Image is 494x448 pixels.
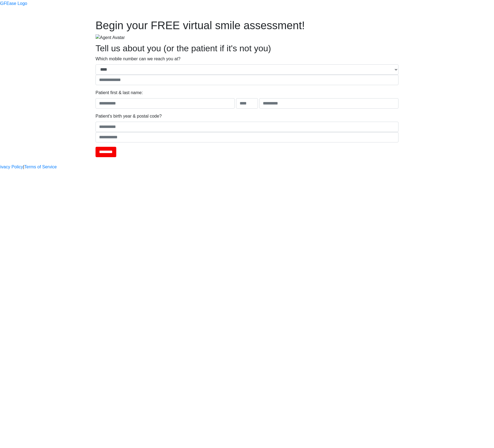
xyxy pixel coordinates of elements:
[96,43,398,53] h2: Tell us about you (or the patient if it's not you)
[23,164,24,170] a: |
[96,19,398,32] h1: Begin your FREE virtual smile assessment!
[96,113,162,120] label: Patient's birth year & postal code?
[96,89,143,96] label: Patient first & last name:
[96,56,180,62] label: Which mobile number can we reach you at?
[96,34,125,41] img: Agent Avatar
[24,164,57,170] a: Terms of Service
